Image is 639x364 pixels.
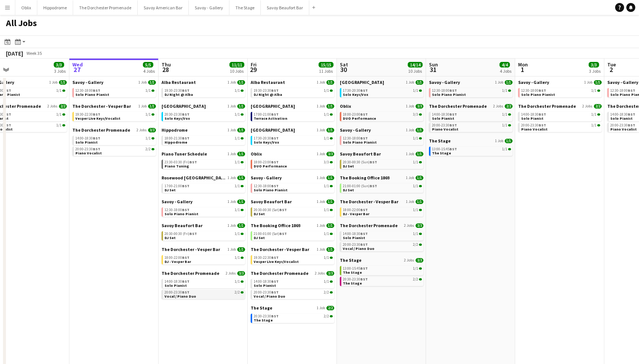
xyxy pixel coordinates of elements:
[254,160,279,164] span: 18:00-23:00
[340,175,423,199] div: The Booking Office 18691 Job1/121:00-01:00 (Sun)BST1/1DJ Set
[47,104,57,109] span: 2 Jobs
[343,188,354,192] span: DJ Set
[505,139,513,143] span: 1/1
[251,175,334,181] a: Savoy - Gallery1 Job1/1
[495,80,503,85] span: 1 Job
[182,207,189,212] span: BST
[228,176,236,180] span: 1 Job
[279,207,287,212] span: BST
[189,160,197,164] span: BST
[145,89,151,92] span: 1/1
[413,89,418,92] span: 1/1
[432,89,457,92] span: 12:30-18:00
[251,151,262,157] span: Oblix
[340,79,423,85] a: [GEOGRAPHIC_DATA]1 Job1/1
[251,151,334,157] a: Oblix1 Job3/3
[495,139,503,143] span: 1 Job
[432,123,511,131] a: 20:00-23:30BST1/1Piano Vocalist
[429,103,487,109] span: The Dorchester Promenade
[72,127,130,133] span: The Dorchester Promenade
[162,79,245,103] div: Alba Restaurant1 Job1/119:30-23:30BST1/1DJ Night @ Alba
[165,113,189,116] span: 20:30-23:30
[145,147,151,151] span: 2/2
[432,151,451,156] span: The Stage
[148,80,156,85] span: 1/1
[343,89,368,92] span: 17:30-20:30
[271,112,279,117] span: BST
[343,113,368,116] span: 18:00-23:00
[591,89,596,92] span: 1/1
[610,113,635,116] span: 14:00-18:30
[340,151,423,175] div: Savoy Beaufort Bar1 Job1/120:30-00:30 (Sun)BST1/1DJ Set
[628,123,635,128] span: BST
[521,123,546,127] span: 20:00-23:30
[162,79,196,85] span: Alba Restaurant
[251,79,334,103] div: Alba Restaurant1 Job1/119:30-23:30BST1/1DJ Night @ Alba
[75,136,154,144] a: 14:00-18:30BST1/1Solo Pianist
[182,88,189,93] span: BST
[324,160,329,164] span: 3/3
[271,136,279,141] span: BST
[254,89,279,92] span: 19:30-23:30
[413,184,418,188] span: 1/1
[539,88,546,93] span: BST
[518,103,602,109] a: The Dorchester Promenade2 Jobs2/2
[406,104,414,109] span: 1 Job
[162,175,226,181] span: Rosewood London
[416,200,423,204] span: 1/1
[251,175,334,199] div: Savoy - Gallery1 Job1/112:30-18:00BST1/1Solo Piano Pianist
[75,112,154,120] a: 19:30-22:30BST1/1Vesper Live Keys/Vocalist
[75,147,154,155] a: 20:00-23:30BST2/2Piano Vocalist
[432,123,457,127] span: 20:00-23:30
[340,103,423,127] div: Oblix1 Job3/318:00-23:00BST3/3DUO Performance
[72,127,156,133] a: The Dorchester Promenade2 Jobs3/3
[145,113,151,116] span: 1/1
[343,136,422,144] a: 12:30-18:00BST1/1Solo Piano Pianist
[237,80,245,85] span: 1/1
[254,183,333,192] a: 12:30-18:00BST1/1Solo Piano Pianist
[237,200,245,204] span: 1/1
[429,79,513,85] a: Savoy - Gallery1 Job1/1
[162,127,188,133] span: Hippodrome
[432,147,457,151] span: 13:00-15:45
[75,88,154,97] a: 12:30-18:00BST1/1Solo Piano Pianist
[432,112,511,120] a: 14:00-18:30BST1/1Solo Pianist
[93,88,100,93] span: BST
[254,164,287,169] span: DUO Performance
[413,113,418,116] span: 3/3
[326,104,334,109] span: 1/1
[165,136,244,144] a: 18:00-21:30BST1/1Hippodrome
[340,199,423,223] div: The Dorchester - Vesper Bar1 Job1/118:00-22:00BST1/1DJ - Vesper Bar
[237,128,245,132] span: 1/1
[413,160,418,164] span: 1/1
[340,151,381,157] span: Savoy Beaufort Bar
[502,113,507,116] span: 1/1
[584,80,592,85] span: 1 Job
[251,127,295,133] span: Goring Hotel
[505,104,513,109] span: 2/2
[432,127,458,132] span: Piano Vocalist
[521,127,548,132] span: Piano Vocalist
[502,89,507,92] span: 1/1
[165,112,244,120] a: 20:30-23:30BST1/1Solo Keys/Vox
[165,160,244,168] a: 23:30-03:30 (Fri)BST1/1Piano Tuning
[343,160,422,168] a: 20:30-00:30 (Sun)BST1/1DJ Set
[317,80,325,85] span: 1 Job
[610,127,637,132] span: Piano Vocalist
[237,152,245,156] span: 1/1
[340,127,423,133] a: Savoy - Gallery1 Job1/1
[59,104,67,109] span: 2/2
[165,136,189,140] span: 18:00-21:30
[93,112,100,117] span: BST
[317,176,325,180] span: 1 Job
[182,112,189,117] span: BST
[610,116,633,121] span: Solo Pianist
[72,79,103,85] span: Savoy - Gallery
[165,184,189,188] span: 17:00-21:00
[4,112,11,117] span: BST
[432,113,457,116] span: 14:00-18:30
[162,175,245,181] a: Rosewood [GEOGRAPHIC_DATA]1 Job1/1
[162,79,245,85] a: Alba Restaurant1 Job1/1
[450,123,457,128] span: BST
[75,147,100,151] span: 20:00-23:30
